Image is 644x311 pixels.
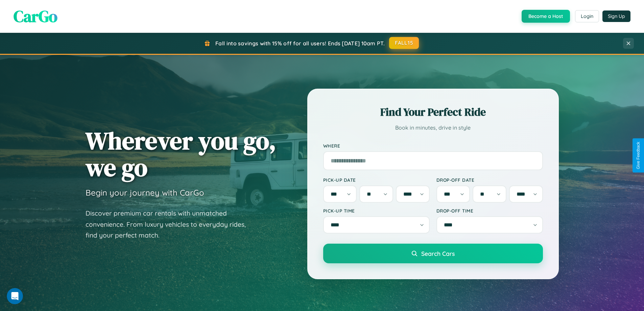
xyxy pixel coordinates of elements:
iframe: Intercom live chat [7,288,23,304]
label: Pick-up Time [323,208,430,214]
button: Login [575,10,599,22]
div: Give Feedback [636,142,641,169]
label: Where [323,143,543,149]
h2: Find Your Perfect Ride [323,105,543,119]
label: Drop-off Time [436,208,543,214]
span: Fall into savings with 15% off for all users! Ends [DATE] 10am PT. [215,40,385,47]
span: CarGo [14,5,57,27]
h3: Begin your journey with CarGo [86,187,204,198]
p: Discover premium car rentals with unmatched convenience. From luxury vehicles to everyday rides, ... [86,208,255,241]
p: Book in minutes, drive in style [323,123,543,133]
button: Become a Host [522,10,570,23]
label: Drop-off Date [436,177,543,183]
button: Search Cars [323,244,543,263]
label: Pick-up Date [323,177,430,183]
span: Search Cars [421,250,455,257]
button: FALL15 [389,37,419,49]
h1: Wherever you go, we go [86,127,276,181]
button: Sign Up [602,10,630,22]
